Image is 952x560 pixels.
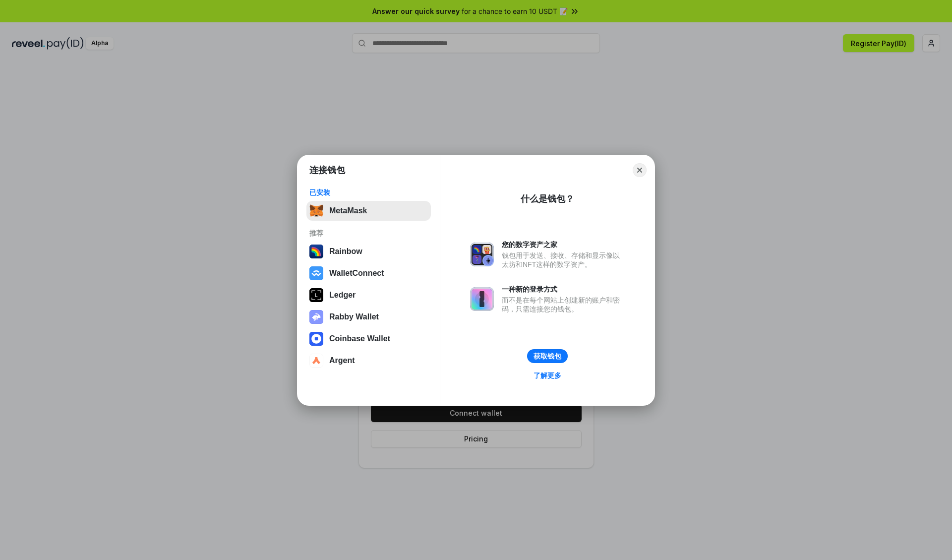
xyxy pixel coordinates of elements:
[309,354,323,368] img: svg+xml,%3Csvg%20width%3D%2228%22%20height%3D%2228%22%20viewBox%3D%220%200%2028%2028%22%20fill%3D...
[306,307,431,327] button: Rabby Wallet
[329,334,390,343] div: Coinbase Wallet
[309,310,323,324] img: svg+xml,%3Csvg%20xmlns%3D%22http%3A%2F%2Fwww.w3.org%2F2000%2Fsvg%22%20fill%3D%22none%22%20viewBox...
[534,371,561,380] div: 了解更多
[306,242,431,261] button: Rainbow
[306,329,431,349] button: Coinbase Wallet
[502,240,625,249] div: 您的数字资产之家
[534,352,561,361] div: 获取钱包
[329,269,384,278] div: WalletConnect
[502,285,625,294] div: 一种新的登录方式
[329,206,367,215] div: MetaMask
[502,251,625,269] div: 钱包用于发送、接收、存储和显示像以太坊和NFT这样的数字资产。
[329,247,362,256] div: Rainbow
[309,229,428,238] div: 推荐
[633,163,647,177] button: Close
[329,312,379,321] div: Rabby Wallet
[309,245,323,258] img: svg+xml,%3Csvg%20width%3D%22120%22%20height%3D%22120%22%20viewBox%3D%220%200%20120%20120%22%20fil...
[470,243,494,266] img: svg+xml,%3Csvg%20xmlns%3D%22http%3A%2F%2Fwww.w3.org%2F2000%2Fsvg%22%20fill%3D%22none%22%20viewBox...
[329,356,355,365] div: Argent
[306,263,431,283] button: WalletConnect
[521,193,574,205] div: 什么是钱包？
[306,201,431,221] button: MetaMask
[309,204,323,218] img: svg+xml,%3Csvg%20fill%3D%22none%22%20height%3D%2233%22%20viewBox%3D%220%200%2035%2033%22%20width%...
[306,351,431,371] button: Argent
[329,291,356,300] div: Ledger
[528,369,567,382] a: 了解更多
[309,164,345,176] h1: 连接钱包
[309,332,323,346] img: svg+xml,%3Csvg%20width%3D%2228%22%20height%3D%2228%22%20viewBox%3D%220%200%2028%2028%22%20fill%3D...
[502,296,625,313] div: 而不是在每个网站上创建新的账户和密码，只需连接您的钱包。
[309,188,428,197] div: 已安装
[306,285,431,305] button: Ledger
[309,288,323,302] img: svg+xml,%3Csvg%20xmlns%3D%22http%3A%2F%2Fwww.w3.org%2F2000%2Fsvg%22%20width%3D%2228%22%20height%3...
[309,266,323,280] img: svg+xml,%3Csvg%20width%3D%2228%22%20height%3D%2228%22%20viewBox%3D%220%200%2028%2028%22%20fill%3D...
[470,287,494,311] img: svg+xml,%3Csvg%20xmlns%3D%22http%3A%2F%2Fwww.w3.org%2F2000%2Fsvg%22%20fill%3D%22none%22%20viewBox...
[527,349,568,363] button: 获取钱包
